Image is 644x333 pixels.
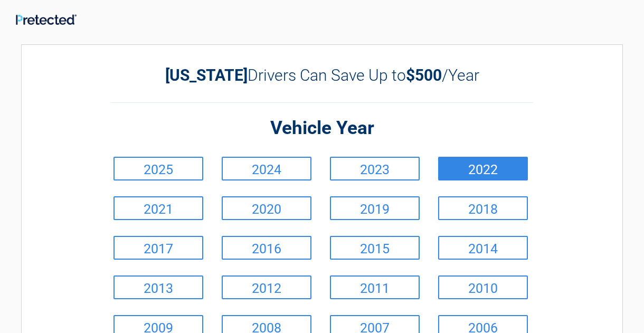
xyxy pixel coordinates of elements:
[165,66,248,84] b: [US_STATE]
[330,275,420,299] a: 2011
[111,116,533,141] h2: Vehicle Year
[438,236,528,260] a: 2014
[330,196,420,220] a: 2019
[113,275,203,299] a: 2013
[438,275,528,299] a: 2010
[222,275,311,299] a: 2012
[330,157,420,180] a: 2023
[222,157,311,180] a: 2024
[222,196,311,220] a: 2020
[113,157,203,180] a: 2025
[113,236,203,260] a: 2017
[438,157,528,180] a: 2022
[438,196,528,220] a: 2018
[113,196,203,220] a: 2021
[330,236,420,260] a: 2015
[222,236,311,260] a: 2016
[16,14,77,25] img: Main Logo
[111,66,533,84] h2: Drivers Can Save Up to /Year
[406,66,442,84] b: $500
